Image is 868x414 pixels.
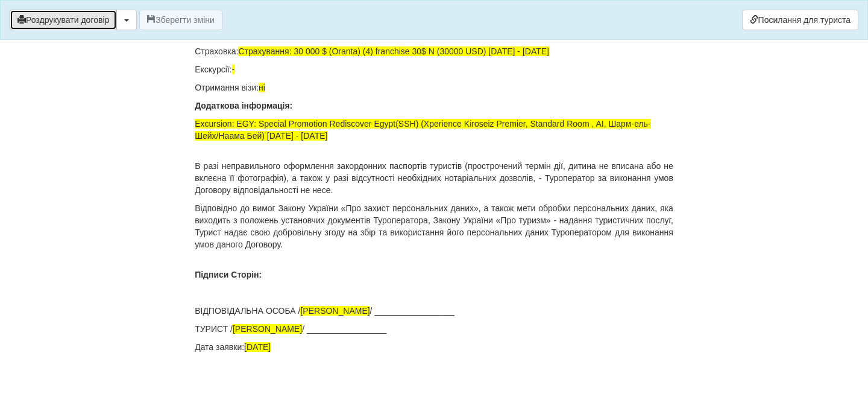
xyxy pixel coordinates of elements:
button: Зберегти зміни [139,10,222,30]
p: Екскурсії: [195,63,673,75]
span: ні [259,83,265,92]
p: В разі неправильного оформлення закордонних паспортів туристів (прострочений термін дії, дитина н... [195,160,673,196]
p: ВІДПОВІДАЛЬНА ОСОБА / / _________________ [195,305,673,317]
p: Дата заявки: [195,341,673,353]
span: - [232,65,235,74]
p: ТУРИСТ / / _________________ [195,323,673,335]
span: [DATE] [244,342,271,352]
a: Посилання для туриста [742,10,858,30]
span: Страхування: 30 000 $ (Oranta) (4) franchise 30$ N (30000 USD) [DATE] - [DATE] [238,46,549,56]
b: Підписи Сторін: [195,270,262,279]
span: Excursion: EGY: Special Promotion Rediscover Egypt(SSH) (Xperience Kiroseiz Premier, Standard Roo... [195,119,650,141]
button: Роздрукувати договір [10,10,117,30]
p: Отримання візи: [195,81,673,94]
span: [PERSON_NAME] [300,306,370,316]
span: [PERSON_NAME] [233,324,302,334]
b: Додаткова інформація: [195,101,292,110]
p: Страховка: [195,45,673,57]
p: Відповідно до вимог Закону України «Про захист персональних даних», а також мети обробки персонал... [195,202,673,250]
